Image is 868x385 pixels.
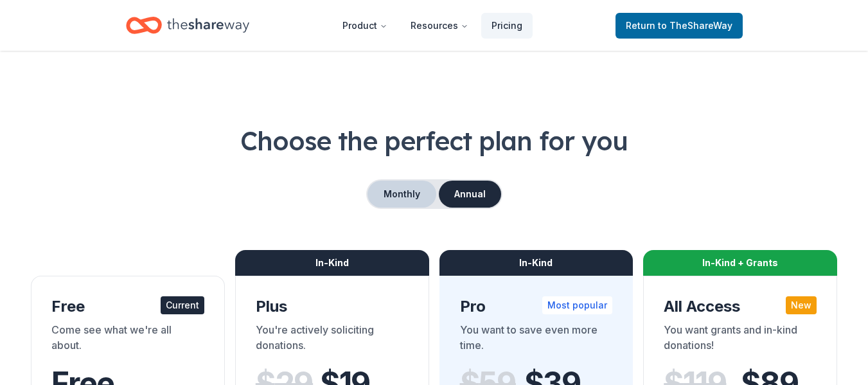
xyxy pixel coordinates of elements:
div: Current [161,296,204,314]
div: In-Kind + Grants [643,250,837,276]
button: Product [332,13,398,39]
div: You're actively soliciting donations. [256,322,409,358]
span: to TheShareWay [658,20,732,31]
div: In-Kind [235,250,429,276]
div: All Access [664,296,817,317]
nav: Main [332,10,533,40]
a: Home [126,10,249,40]
button: Annual [439,181,501,208]
div: Plus [256,296,409,317]
div: Free [51,296,204,317]
a: Returnto TheShareWay [616,13,743,39]
div: New [786,296,817,314]
span: Return [626,18,732,33]
h1: Choose the perfect plan for you [31,123,837,159]
div: In-Kind [439,250,633,276]
button: Resources [400,13,479,39]
div: Come see what we're all about. [51,322,204,358]
div: Most popular [542,296,612,314]
div: You want to save even more time. [460,322,613,358]
a: Pricing [481,13,533,39]
div: Pro [460,296,613,317]
div: You want grants and in-kind donations! [664,322,817,358]
button: Monthly [368,181,436,208]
